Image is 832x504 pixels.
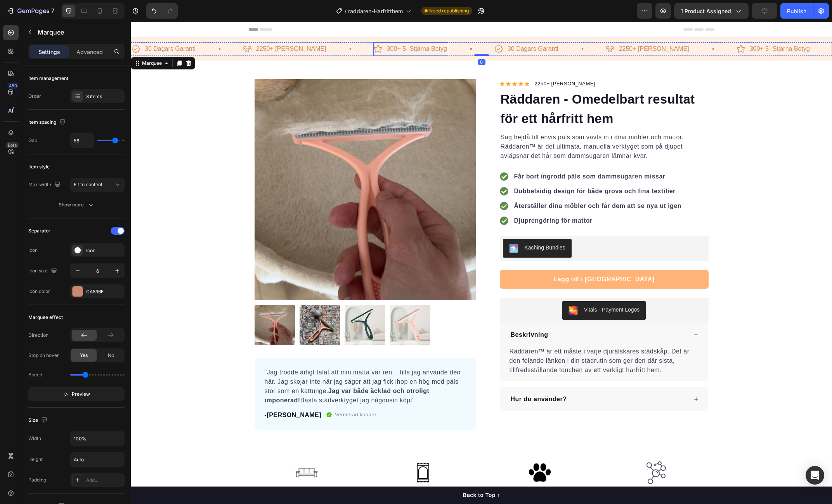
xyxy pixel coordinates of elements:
div: Direction [28,332,49,339]
img: gempages_580640165886690217-e555f732-0f12-43f4-8c9f-d6c243682f30.png [164,439,187,462]
img: 26b75d61-258b-461b-8cc3-4bcb67141ce0.png [438,284,447,293]
div: Marquee [10,38,33,45]
div: Vitals - Payment Logos [453,284,509,292]
div: Width [28,435,41,442]
div: Max width [28,180,62,190]
div: Speed [28,371,42,378]
div: Icon color [28,288,50,295]
div: Show more [59,201,95,209]
button: 1 product assigned [674,3,749,19]
button: Kaching Bundles [372,217,441,236]
p: "Jag trodde ärligt talat att min matta var ren... tills jag använde den här. Jag skojar inte när ... [134,346,335,383]
div: Item style [28,163,50,170]
span: Yes [80,352,88,359]
input: Auto [71,133,94,147]
img: gempages_580640165886690217-fe56a4c8-62e0-417b-a1e7-6df94d3ba3ce.png [397,439,421,462]
strong: Dubbelsidig design för både grova och fina textilier [383,166,545,173]
button: Show more [28,198,125,212]
div: Stop on hover [28,352,59,359]
input: Auto [71,431,124,445]
div: Add... [86,477,123,484]
p: 2250+ [PERSON_NAME] [404,58,465,66]
img: KachingBundles.png [378,222,388,231]
div: Kaching Bundles [394,222,435,230]
strong: Får bort ingrodd päls som dammsugaren missar [383,151,535,158]
button: Preview [28,387,125,401]
div: Publish [787,7,806,15]
p: Advanced [76,48,103,56]
div: Undo/Redo [146,3,178,19]
div: Icon size [28,266,59,276]
button: 7 [3,3,58,19]
div: Gap [28,137,37,144]
div: 450 [7,83,19,89]
div: Order [28,93,41,100]
div: Item spacing [28,117,67,128]
span: Need republishing [429,7,469,14]
div: Height [28,456,43,463]
p: 30 Dagars Garanti [377,22,428,33]
div: 0 [347,37,355,43]
strong: Återställer dina möbler och får dem att se nya ut igen [383,181,551,187]
p: 7 [51,6,54,16]
div: Size [28,415,49,426]
p: Hur du använder? [380,373,436,382]
span: Preview [72,390,90,398]
p: Settings [38,48,60,56]
div: Marquee effect [28,314,63,321]
iframe: Design area [131,22,832,504]
div: Open Intercom Messenger [806,466,824,485]
p: Säg hejdå till envis päls som vävts in i dina möbler och mattor. Räddaren™ är det ultimata, manue... [370,111,577,139]
input: Auto [71,452,124,466]
p: 300+ 5- Stjärna Betyg [256,22,316,33]
span: raddaren-Harfritthem [348,7,403,15]
div: Lägg till i [GEOGRAPHIC_DATA] [423,253,523,262]
button: Lägg till i kassan [369,248,578,267]
button: Vitals - Payment Logos [432,279,515,298]
p: 2250+ [PERSON_NAME] [488,22,558,33]
div: Separator [28,227,50,234]
img: gempages_580640165886690217-5be273a8-3b58-47ef-9a5d-0b92b47386d1.png [281,439,304,462]
div: Icon [86,247,123,254]
strong: Jag var både äcklad och otroligt imponerad! [134,366,299,382]
p: Beskrivning [380,308,418,318]
p: Verifierad köpare [204,389,246,397]
div: Icon [28,247,38,254]
p: -[PERSON_NAME] [134,389,191,398]
p: 300+ 5- Stjärna Betyg [619,22,679,33]
span: Fit to content [74,182,102,187]
span: No [108,352,114,359]
div: Padding [28,476,46,483]
div: CA896E [86,288,123,295]
div: Item management [28,75,68,82]
div: 3 items [86,93,123,100]
div: Beta [6,142,19,148]
strong: Djuprengöring för mattor [383,196,462,202]
button: Fit to content [70,178,125,192]
span: 1 product assigned [681,7,731,15]
p: Räddaren™ är ett måste i varje djurälskares städskåp. Det är den felande länken i din städrutin s... [379,326,559,352]
img: 495611768014373769-1cbd2799-6668-40fe-84ba-e8b6c9135f18.svg [514,439,537,463]
h1: Räddaren - Omedelbart resultat för ett hårfritt hem [369,67,578,107]
button: Publish [780,3,813,19]
div: Back to Top ↑ [332,469,369,478]
span: / [345,7,347,15]
p: Marquee [38,28,121,37]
